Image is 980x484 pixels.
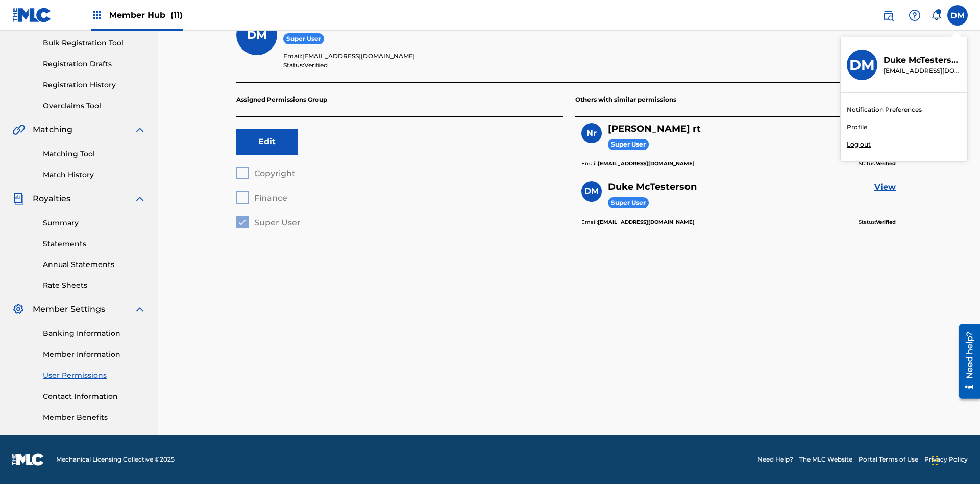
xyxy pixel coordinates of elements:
a: Portal Terms of Use [859,455,918,464]
p: Email: [581,159,695,168]
h5: Duke McTesterson [608,181,697,193]
img: Member Settings [12,303,24,316]
span: [EMAIL_ADDRESS][DOMAIN_NAME] [302,52,415,60]
p: Status: [283,61,902,70]
a: Profile [847,123,867,132]
span: (11) [170,10,183,20]
span: DM [247,28,267,42]
a: Member Benefits [43,412,146,423]
a: Overclaims Tool [43,101,146,111]
a: Match History [43,170,146,180]
b: Verified [876,219,896,225]
img: Top Rightsholders [91,9,103,21]
div: Notifications [931,10,941,20]
a: Banking Information [43,328,146,339]
a: Public Search [878,5,898,26]
iframe: Chat Widget [929,435,980,484]
p: Status: [859,217,896,227]
p: duke.mctesterson@gmail.com [884,66,961,76]
b: [EMAIL_ADDRESS][DOMAIN_NAME] [598,219,695,225]
span: Super User [283,33,324,45]
p: Assigned Permissions Group [236,83,563,117]
p: Log out [847,140,871,149]
a: View [874,181,896,193]
span: Member Hub [109,9,183,21]
p: Duke McTesterson [884,54,961,66]
img: logo [12,453,44,466]
img: search [882,9,894,21]
span: Member Settings [33,303,105,316]
button: Edit [236,129,298,155]
span: DM [584,185,599,198]
a: Matching Tool [43,149,146,159]
span: Mechanical Licensing Collective © 2025 [56,455,175,464]
a: Registration History [43,80,146,90]
span: DM [950,10,965,22]
a: Registration Drafts [43,59,146,69]
a: Bulk Registration Tool [43,38,146,49]
a: Annual Statements [43,259,146,270]
img: Matching [12,124,25,136]
a: Rate Sheets [43,280,146,291]
div: User Menu [947,5,968,26]
img: Royalties [12,192,24,205]
a: The MLC Website [799,455,852,464]
h3: DM [849,56,875,74]
h5: Nicole rt [608,123,701,135]
img: expand [134,303,146,316]
p: Email: [581,217,695,227]
iframe: Resource Center [951,320,980,404]
a: Statements [43,238,146,249]
span: Royalties [33,192,70,205]
p: Status: [859,159,896,168]
p: Email: [283,52,902,61]
b: [EMAIL_ADDRESS][DOMAIN_NAME] [598,160,695,167]
p: Others with similar permissions [575,83,902,117]
img: expand [134,124,146,136]
a: Need Help? [757,455,793,464]
a: Notification Preferences [847,105,922,114]
span: Nr [586,127,597,139]
img: help [909,9,921,21]
a: Contact Information [43,391,146,402]
img: expand [134,192,146,205]
span: Super User [608,197,649,209]
span: Super User [608,139,649,151]
a: Summary [43,217,146,228]
img: MLC Logo [12,8,52,22]
span: Verified [304,61,328,69]
div: Drag [932,445,938,476]
a: Member Information [43,349,146,360]
a: User Permissions [43,370,146,381]
b: Verified [876,160,896,167]
span: Matching [33,124,72,136]
div: Help [904,5,925,26]
a: Privacy Policy [924,455,968,464]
